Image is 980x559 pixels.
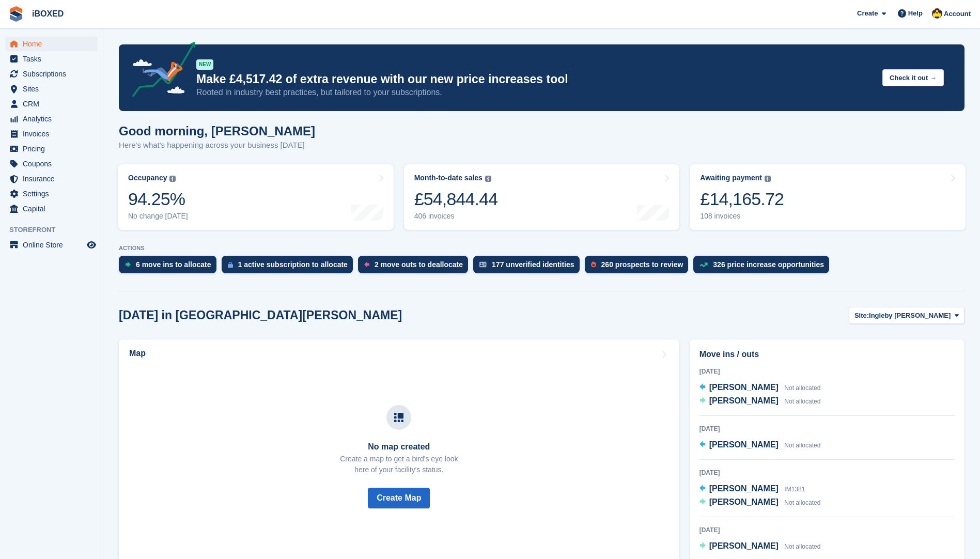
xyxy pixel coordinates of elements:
span: Settings [23,187,85,201]
div: NEW [196,59,213,70]
span: Account [944,9,971,19]
div: 94.25% [128,189,188,210]
span: Storefront [9,225,103,235]
div: 108 invoices [700,212,784,221]
span: Not allocated [784,398,820,405]
img: verify_identity-adf6edd0f0f0b5bbfe63781bf79b02c33cf7c696d77639b501bdc392416b5a36.svg [479,261,487,268]
img: icon-info-grey-7440780725fd019a000dd9b08b2336e03edf1995a4989e88bcd33f0948082b44.svg [485,176,491,182]
span: Ingleby [PERSON_NAME] [869,310,951,321]
a: 326 price increase opportunities [693,256,834,278]
span: Not allocated [784,499,820,506]
a: Preview store [85,239,98,251]
div: [DATE] [699,367,955,376]
img: move_ins_to_allocate_icon-fdf77a2bb77ea45bf5b3d319d69a93e2d87916cf1d5bf7949dd705db3b84f3ca.svg [125,261,131,268]
a: menu [5,82,98,96]
a: 1 active subscription to allocate [222,256,358,278]
span: [PERSON_NAME] [709,383,779,392]
img: active_subscription_to_allocate_icon-d502201f5373d7db506a760aba3b589e785aa758c864c3986d89f69b8ff3... [228,261,233,268]
img: map-icn-33ee37083ee616e46c38cad1a60f524a97daa1e2b2c8c0bc3eb3415660979fc1.svg [394,413,403,422]
button: Check it out → [882,69,944,86]
p: Create a map to get a bird's eye look here of your facility's status. [340,454,458,475]
a: Month-to-date sales £54,844.44 406 invoices [404,164,680,230]
a: [PERSON_NAME] Not allocated [699,540,821,553]
span: Coupons [23,157,85,171]
span: Create [857,8,878,19]
a: Awaiting payment £14,165.72 108 invoices [690,164,966,230]
a: 6 move ins to allocate [119,256,222,278]
div: Awaiting payment [700,174,762,182]
div: 177 unverified identities [492,260,574,269]
a: menu [5,112,98,126]
span: Not allocated [784,543,820,550]
div: 406 invoices [414,212,498,221]
a: menu [5,201,98,216]
button: Site: Ingleby [PERSON_NAME] [849,307,965,324]
span: [PERSON_NAME] [709,541,779,550]
p: Here's what's happening across your business [DATE] [119,139,315,151]
img: move_outs_to_deallocate_icon-f764333ba52eb49d3ac5e1228854f67142a1ed5810a6f6cc68b1a99e826820c5.svg [364,261,369,268]
div: £54,844.44 [414,189,498,210]
span: Analytics [23,112,85,126]
img: Katie Brown [932,8,942,19]
h2: Move ins / outs [699,348,955,361]
span: Insurance [23,172,85,186]
a: [PERSON_NAME] IM1381 [699,483,805,496]
p: Make £4,517.42 of extra revenue with our new price increases tool [196,72,874,87]
p: ACTIONS [119,245,965,252]
img: price-adjustments-announcement-icon-8257ccfd72463d97f412b2fc003d46551f7dbcb40ab6d574587a9cd5c0d94... [123,42,196,101]
img: icon-info-grey-7440780725fd019a000dd9b08b2336e03edf1995a4989e88bcd33f0948082b44.svg [169,176,176,182]
a: menu [5,52,98,66]
a: menu [5,97,98,111]
div: 260 prospects to review [601,260,683,269]
a: 177 unverified identities [473,256,585,278]
div: Month-to-date sales [414,174,483,182]
span: Help [908,8,923,19]
span: Online Store [23,238,85,252]
span: Home [23,37,85,51]
span: [PERSON_NAME] [709,440,779,449]
h2: [DATE] in [GEOGRAPHIC_DATA][PERSON_NAME] [119,308,402,322]
a: iBOXED [28,5,68,22]
h3: No map created [340,442,458,452]
span: Site: [854,310,869,321]
a: menu [5,37,98,51]
a: menu [5,157,98,171]
span: Subscriptions [23,67,85,81]
div: Occupancy [128,174,167,182]
div: £14,165.72 [700,189,784,210]
div: [DATE] [699,424,955,433]
div: No change [DATE] [128,212,188,221]
a: menu [5,238,98,252]
span: CRM [23,97,85,111]
img: icon-info-grey-7440780725fd019a000dd9b08b2336e03edf1995a4989e88bcd33f0948082b44.svg [765,176,771,182]
span: [PERSON_NAME] [709,498,779,506]
div: [DATE] [699,525,955,535]
a: [PERSON_NAME] Not allocated [699,381,821,395]
img: stora-icon-8386f47178a22dfd0bd8f6a31ec36ba5ce8667c1dd55bd0f319d3a0aa187defe.svg [8,6,24,22]
a: menu [5,127,98,141]
span: Sites [23,82,85,96]
div: 2 move outs to deallocate [375,260,463,269]
a: 2 move outs to deallocate [358,256,473,278]
div: 326 price increase opportunities [713,260,824,269]
span: IM1381 [784,486,805,493]
span: Not allocated [784,442,820,449]
a: [PERSON_NAME] Not allocated [699,496,821,509]
span: Tasks [23,52,85,66]
img: prospect-51fa495bee0391a8d652442698ab0144808aea92771e9ea1ae160a38d050c398.svg [591,261,596,268]
a: [PERSON_NAME] Not allocated [699,439,821,452]
button: Create Map [368,488,430,508]
span: [PERSON_NAME] [709,396,779,405]
a: Occupancy 94.25% No change [DATE] [118,164,394,230]
span: [PERSON_NAME] [709,484,779,493]
div: [DATE] [699,468,955,477]
span: Pricing [23,142,85,156]
span: Not allocated [784,384,820,392]
a: menu [5,187,98,201]
a: 260 prospects to review [585,256,694,278]
a: menu [5,67,98,81]
p: Rooted in industry best practices, but tailored to your subscriptions. [196,87,874,98]
span: Invoices [23,127,85,141]
div: 1 active subscription to allocate [238,260,348,269]
span: Capital [23,201,85,216]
